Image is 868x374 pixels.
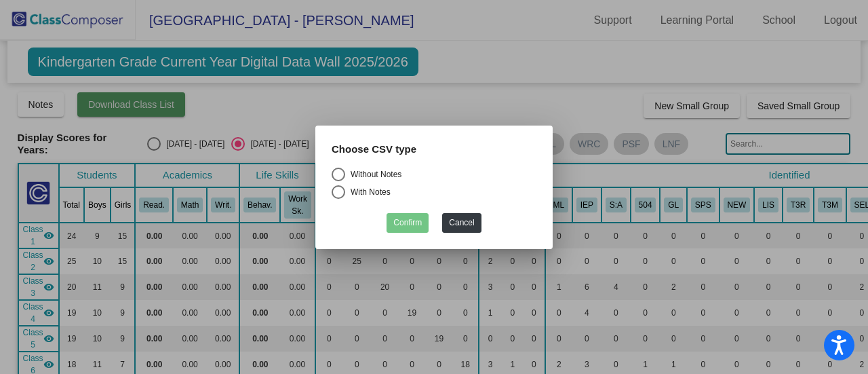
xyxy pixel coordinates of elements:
div: Without Notes [345,168,401,180]
button: Confirm [387,212,429,232]
mat-radio-group: Select an option [332,167,536,202]
button: Cancel [442,212,481,232]
div: With Notes [345,185,391,198]
label: Choose CSV type [332,142,416,157]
